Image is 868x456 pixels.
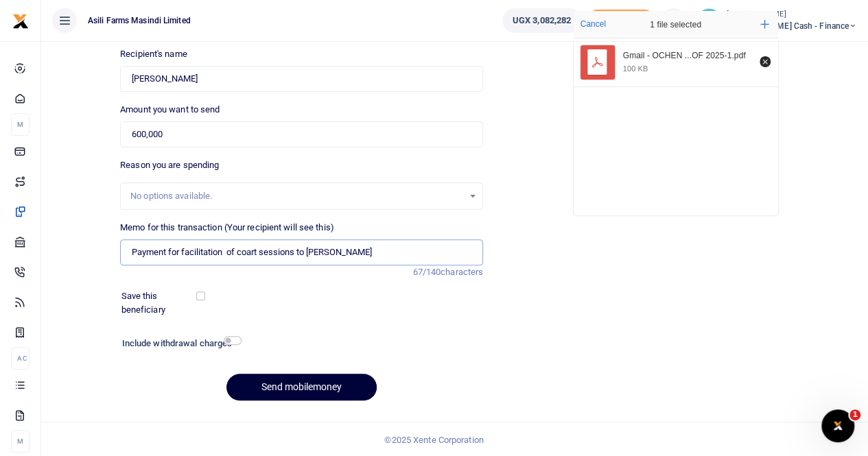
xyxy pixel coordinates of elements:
[821,409,854,442] iframe: Intercom live chat
[120,121,483,147] input: UGX
[120,221,334,235] label: Memo for this transaction (Your recipient will see this)
[623,51,752,62] div: Gmail - OCHEN SAMUEL AND ODONGA JACKSON VERSUS UGANDA CRIMINAL REVISION NO 0001 OF 2025-1.pdf
[513,14,571,27] span: UGX 3,082,282
[497,8,587,33] li: Wallet ballance
[130,189,463,203] div: No options available.
[441,267,483,277] span: characters
[121,289,199,316] label: Save this beneficiary
[587,10,655,32] span: Add money
[758,54,773,69] button: Remove file
[502,8,581,33] a: UGX 3,082,282
[120,66,483,92] input: Loading name...
[12,13,29,29] img: logo-small
[849,409,860,420] span: 1
[696,8,721,33] img: profile-user
[727,9,857,21] small: [PERSON_NAME]
[12,15,29,25] a: logo-small logo-large logo-large
[226,374,377,400] button: Send mobilemoney
[412,267,441,277] span: 67/140
[573,10,779,216] div: File Uploader
[696,8,857,33] a: profile-user [PERSON_NAME] [PERSON_NAME] Cash - Finance
[11,113,30,136] li: M
[120,239,483,265] input: Enter extra information
[11,347,30,370] li: Ac
[120,158,219,172] label: Reason you are spending
[623,64,648,73] div: 100 KB
[120,47,187,61] label: Recipient's name
[11,430,30,453] li: M
[82,14,196,27] span: Asili Farms Masindi Limited
[727,20,857,32] span: [PERSON_NAME] Cash - Finance
[618,11,734,38] div: 1 file selected
[120,103,220,117] label: Amount you want to send
[755,14,775,34] button: Add more files
[587,10,655,32] li: Toup your wallet
[576,15,610,33] button: Cancel
[122,338,235,349] h6: Include withdrawal charges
